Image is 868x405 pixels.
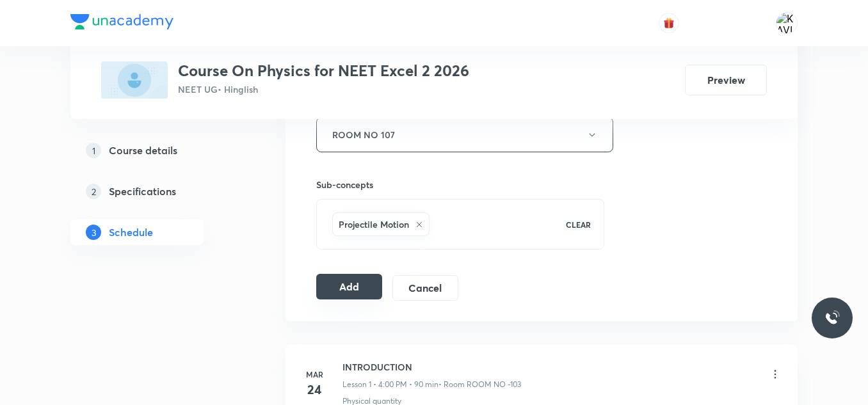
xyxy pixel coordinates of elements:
[101,61,168,99] img: 6843E8F9-845B-4CC7-9B85-0C63BB397787_plus.png
[566,219,591,230] p: CLEAR
[109,225,153,240] h5: Schedule
[109,143,177,158] h5: Course details
[109,184,176,199] h5: Specifications
[301,369,327,380] h6: Mar
[663,17,675,29] img: avatar
[659,13,679,33] button: avatar
[438,379,521,390] p: • Room ROOM NO -103
[392,275,458,301] button: Cancel
[339,218,409,231] h6: Projectile Motion
[178,83,469,96] p: NEET UG • Hinglish
[316,117,613,152] button: ROOM NO 107
[86,184,101,199] p: 2
[316,178,604,191] h6: Sub-concepts
[70,179,245,204] a: 2Specifications
[301,380,327,399] h4: 24
[70,14,173,29] img: Company Logo
[316,274,382,299] button: Add
[86,225,101,240] p: 3
[342,379,438,390] p: Lesson 1 • 4:00 PM • 90 min
[70,14,173,33] a: Company Logo
[685,65,767,95] button: Preview
[178,61,469,80] h3: Course On Physics for NEET Excel 2 2026
[776,12,798,34] img: KAVITA YADAV
[824,310,840,326] img: ttu
[342,360,521,374] h6: INTRODUCTION
[70,138,245,163] a: 1Course details
[86,143,101,158] p: 1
